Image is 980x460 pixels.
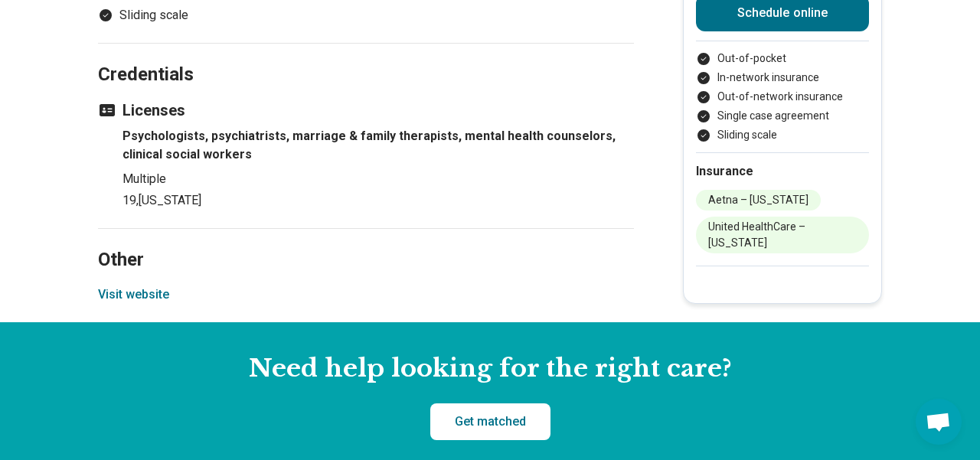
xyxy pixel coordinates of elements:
li: Out-of-pocket [696,51,869,67]
h3: Licenses [98,100,634,121]
li: United HealthCare – [US_STATE] [696,217,869,253]
h2: Other [98,210,634,273]
p: 19 [122,191,634,210]
li: Aetna – [US_STATE] [696,190,821,210]
h4: Psychologists, psychiatrists, marriage & family therapists, mental health counselors, clinical so... [122,127,634,164]
li: Sliding scale [696,127,869,143]
h2: Credentials [98,25,634,88]
h2: Need help looking for the right care? [12,353,968,385]
p: Multiple [122,170,634,188]
div: Open chat [916,399,962,445]
h2: Insurance [696,162,869,181]
li: In-network insurance [696,70,869,86]
li: Single case agreement [696,108,869,124]
ul: Payment options [696,51,869,143]
li: Out-of-network insurance [696,89,869,105]
span: , [US_STATE] [136,193,201,207]
a: Get matched [430,403,550,440]
li: Sliding scale [98,6,634,24]
button: Visit website [98,285,169,304]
